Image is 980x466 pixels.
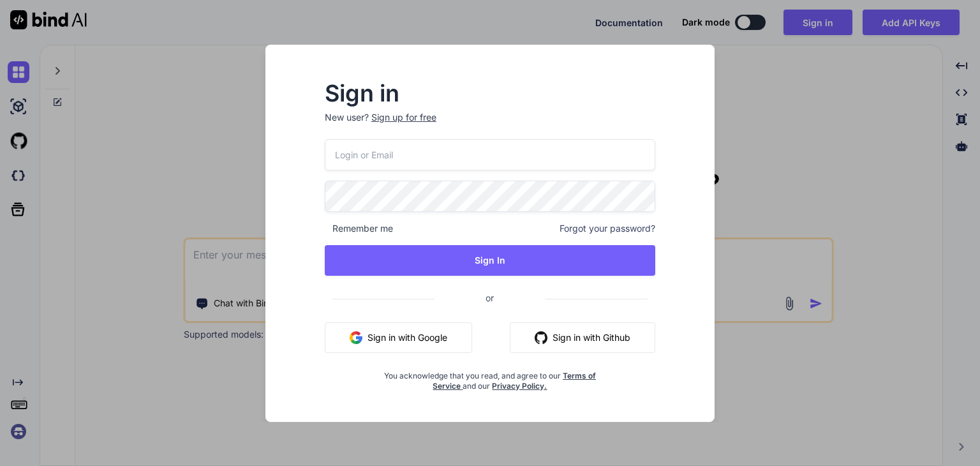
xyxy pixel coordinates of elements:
[325,222,393,235] span: Remember me
[510,322,655,353] button: Sign in with Github
[433,371,596,391] a: Terms of Service
[434,282,545,313] span: or
[325,83,655,103] h2: Sign in
[535,331,547,344] img: github
[371,111,436,124] div: Sign up for free
[325,245,655,276] button: Sign In
[325,139,655,170] input: Login or Email
[492,381,547,391] a: Privacy Policy.
[380,363,600,391] div: You acknowledge that you read, and agree to our and our
[560,222,655,235] span: Forgot your password?
[325,111,655,139] p: New user?
[350,331,362,344] img: google
[325,322,472,353] button: Sign in with Google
